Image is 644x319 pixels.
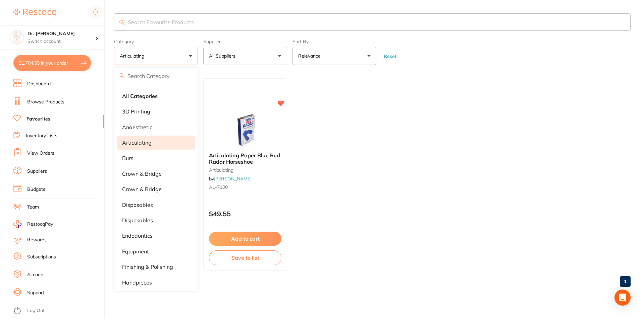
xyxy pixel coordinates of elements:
[209,152,281,165] b: Articulating Paper Blue Red Radar Horseshoe
[13,306,102,316] button: Log Out
[114,39,198,44] label: Category
[13,220,21,228] img: RestocqPay
[122,124,152,130] p: anaesthetic
[27,307,45,314] a: Log Out
[122,202,153,208] p: disposables
[13,9,56,17] img: Restocq Logo
[203,47,287,65] button: All Suppliers
[382,53,398,59] button: Reset
[27,186,45,193] a: Budgets
[223,113,267,147] img: Articulating Paper Blue Red Radar Horseshoe
[13,220,53,228] a: RestocqPay
[26,116,50,123] a: Favourites
[28,30,95,37] h4: Dr. Kim Carr
[27,99,64,105] a: Browse Products
[209,250,281,265] button: Save to list
[10,31,24,44] img: Dr. Kim Carr
[27,221,53,228] span: RestocqPay
[122,171,162,177] p: crown & bridge
[13,55,91,71] button: $1,704.55 in your order
[114,13,631,31] input: Search Favourite Products
[292,39,376,44] label: Sort By
[122,93,158,99] strong: All Categories
[298,53,323,59] p: Relevance
[122,233,153,239] p: endodontics
[214,176,252,182] a: [PERSON_NAME]
[27,168,47,175] a: Suppliers
[122,108,150,114] p: 3D Printing
[114,68,198,84] input: Search Category
[122,140,152,146] p: articulating
[27,204,39,211] a: Team
[122,186,162,192] p: Crown & Bridge
[209,184,228,190] span: A1-7100
[27,254,56,260] a: Subscriptions
[122,280,152,286] p: handpieces
[27,81,51,87] a: Dashboard
[122,264,173,270] p: finishing & polishing
[27,271,45,278] a: Account
[117,89,195,103] li: Clear selection
[292,47,376,65] button: Relevance
[26,133,57,139] a: Inventory Lists
[209,210,281,218] p: $49.55
[122,155,133,161] p: burs
[203,39,287,44] label: Supplier
[209,232,281,246] button: Add to cart
[620,275,631,288] a: 1
[120,53,147,59] p: articulating
[614,290,631,306] div: Open Intercom Messenger
[122,217,153,223] p: Disposables
[27,290,44,296] a: Support
[209,152,280,165] span: Articulating Paper Blue Red Radar Horseshoe
[209,167,281,173] small: articulating
[114,47,198,65] button: articulating
[27,150,54,157] a: View Orders
[13,5,56,20] a: Restocq Logo
[209,176,252,182] span: by
[122,248,149,254] p: equipment
[27,237,47,243] a: Rewards
[28,38,95,45] p: Switch account
[209,53,238,59] p: All Suppliers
